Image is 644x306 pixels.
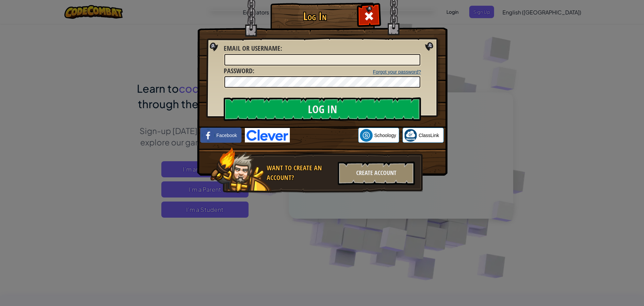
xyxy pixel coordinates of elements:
iframe: Sign in with Google Button [290,128,358,143]
img: clever-logo-blue.png [245,128,290,142]
a: Forgot your password? [373,69,421,75]
label: : [224,44,282,53]
h1: Log In [272,10,358,22]
span: Password [224,66,253,75]
span: ClassLink [419,132,439,139]
span: Facebook [216,132,237,139]
img: schoology.png [360,129,373,142]
label: : [224,66,254,76]
span: Schoology [374,132,396,139]
img: facebook_small.png [202,129,215,142]
div: Create Account [338,162,415,185]
div: Want to create an account? [267,163,334,182]
span: Email or Username [224,44,280,53]
input: Log In [224,97,421,121]
img: classlink-logo-small.png [404,129,417,142]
